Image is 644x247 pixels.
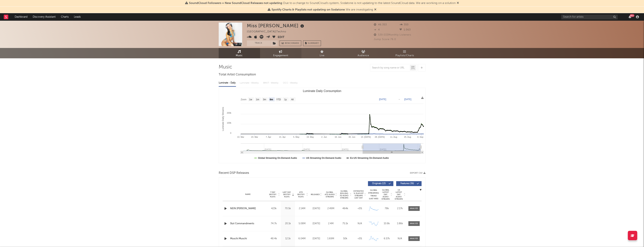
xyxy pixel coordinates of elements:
text: 1m [256,98,259,101]
div: Luminate - Daily [219,80,236,86]
text: YTD [276,98,281,101]
span: Dismiss [457,2,459,5]
span: Originals ( 13 ) [370,182,388,185]
text: Zoom [241,98,247,101]
div: N/A [394,237,406,241]
div: 2.49M [325,207,337,211]
text: 30. Jun [348,136,355,138]
div: Miss [PERSON_NAME] [247,23,305,29]
div: 1.69M [325,237,337,241]
span: SoundCloud Followers + New SoundCloud Releases not updating [189,2,282,5]
text: Luminate Daily Consumption [303,89,341,93]
span: Spotify Charts & Playlists not updating on Sodatone [272,8,345,11]
span: Dismiss [374,8,376,11]
span: Global Rolling 7D Audio Streams [339,190,349,199]
button: 99+ [629,15,631,18]
text: [DATE] [379,98,386,101]
div: 50k [339,237,352,241]
span: ATD Spotify Plays [296,191,306,198]
div: 2.14M [296,207,308,211]
input: Search by song name or URL [370,66,410,69]
text: 1y [284,98,287,101]
text: 25. Aug [404,136,411,138]
span: 46.353 [374,24,387,26]
span: Last Day Spotify Plays [282,191,292,198]
span: : We are investigating [272,8,373,11]
span: Recent DSP Releases [219,171,249,175]
a: Live [301,48,343,58]
text: 6m [270,98,273,101]
div: 423k [268,207,280,211]
span: Features ( 36 ) [399,182,416,185]
button: Edit [278,35,284,40]
text: [DATE] [404,98,411,101]
div: 12.1k [282,237,294,241]
div: [DATE] [310,207,323,211]
a: Leads [71,13,83,21]
span: : Due to a change to SoundCloud's system, Sodatone is not updating to the latest SoundCloud data.... [189,2,456,5]
text: 0 [230,132,231,134]
a: NEIN [PERSON_NAME] [230,207,266,211]
span: Playlists/Charts [395,53,414,58]
div: 20.1k [282,222,294,226]
a: Benchmark [280,40,301,46]
button: Track [247,40,270,46]
text: Luminate Daily Streams [222,107,224,131]
text: Ex-US Streaming On-Demand Audio [350,157,389,159]
button: Summary [303,40,321,46]
div: 99 + [630,14,634,17]
div: <5% [353,237,366,241]
a: Slut Commandments [230,222,266,226]
text: 1w [249,98,252,101]
span: Released [311,193,320,196]
text: 24. Mar [251,136,258,138]
div: Name [230,193,266,196]
a: Music [219,48,260,58]
div: 2.17k [394,207,406,211]
a: Engagement [260,48,301,58]
button: Originals(13) [368,181,393,186]
div: N/A [353,222,366,226]
div: 1.86k [394,222,406,226]
div: 75.1k [339,222,352,226]
text: 14. [DATE] [361,136,371,138]
div: 48.4k [268,237,280,241]
span: 4 [374,29,380,31]
button: Export CSV [410,172,426,174]
text: 19. May [306,136,314,138]
text: US Streaming On-Demand Audio [306,157,341,159]
text: 16. Jun [335,136,341,138]
text: 10. Mar [237,136,244,138]
div: 70.5k [282,207,294,211]
a: Audience [343,48,384,58]
span: Engagement [273,53,288,58]
span: 350 [400,24,409,26]
span: US Latest Day Audio Streams [394,189,403,200]
text: 7. Apr [266,136,271,138]
text: 11. Aug [390,136,397,138]
div: 74.7k [268,222,280,226]
text: 200k [227,112,231,114]
text: Se… [418,148,423,150]
text: All [291,98,293,101]
text: 3m [263,98,266,101]
span: 1.063 [400,29,411,31]
text: 2. Jun [321,136,327,138]
span: Jump Score: 76.0 [374,38,396,41]
div: Muschi Muschi [230,237,266,241]
span: Global ATD Audio Streams [325,191,335,198]
span: Summary [308,42,319,44]
div: 78k [381,207,392,211]
div: [DATE] [310,222,323,226]
text: 8. Sep [417,136,423,138]
span: Music [236,53,243,58]
span: Benchmark [285,41,299,46]
text: 5. May [293,136,300,138]
text: 100k [227,122,231,124]
div: 6.04M [296,237,308,241]
svg: Luminate Daily Consumption [219,88,425,163]
button: Features(36) [396,181,422,186]
div: <5% [353,207,366,211]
